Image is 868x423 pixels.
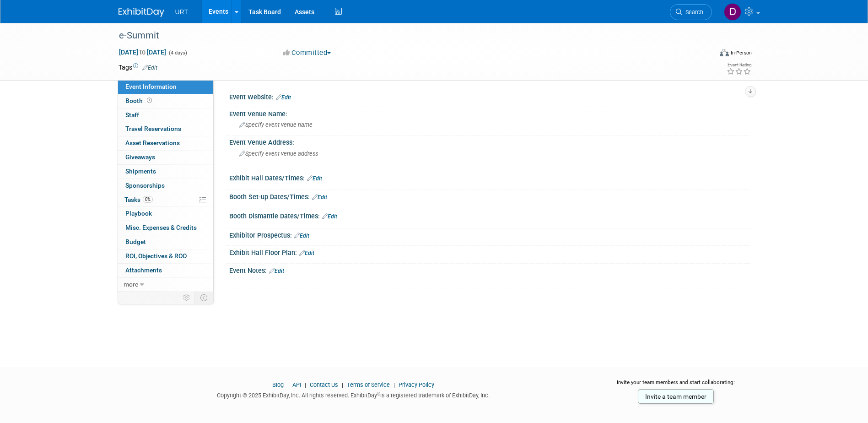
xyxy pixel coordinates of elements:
[347,381,390,388] a: Terms of Service
[125,224,197,231] span: Misc. Expenses & Credits
[724,3,741,21] img: Danae Gullicksen
[125,97,154,104] span: Booth
[229,209,750,221] div: Booth Dismantle Dates/Times:
[229,190,750,202] div: Booth Set-up Dates/Times:
[312,194,327,201] a: Edit
[229,171,750,183] div: Exhibit Hall Dates/Times:
[142,65,157,71] a: Edit
[391,381,397,388] span: |
[272,381,284,388] a: Blog
[118,264,213,277] a: Attachments
[118,179,213,193] a: Sponsorships
[682,9,703,16] span: Search
[125,252,187,260] span: ROI, Objectives & ROO
[143,196,153,203] span: 0%
[124,196,153,203] span: Tasks
[229,264,750,276] div: Event Notes:
[145,97,154,104] span: Booth not reserved yet
[276,94,291,101] a: Edit
[118,151,213,164] a: Giveaways
[229,228,750,240] div: Exhibitor Prospectus:
[307,175,322,182] a: Edit
[118,122,213,136] a: Travel Reservations
[118,108,213,122] a: Staff
[125,238,146,245] span: Budget
[118,221,213,235] a: Misc. Expenses & Credits
[727,63,751,67] div: Event Rating
[119,48,167,56] span: [DATE] [DATE]
[294,233,309,239] a: Edit
[322,213,337,220] a: Edit
[720,49,729,56] img: Format-Inperson.png
[168,50,187,56] span: (4 days)
[340,381,345,388] span: |
[292,381,301,388] a: API
[118,249,213,263] a: ROI, Objectives & ROO
[116,27,698,44] div: e-Summit
[229,90,750,102] div: Event Website:
[377,391,380,396] sup: ®
[299,250,314,256] a: Edit
[118,278,213,292] a: more
[124,281,138,288] span: more
[118,235,213,249] a: Budget
[125,153,155,161] span: Giveaways
[310,381,338,388] a: Contact Us
[179,292,195,304] td: Personalize Event Tab Strip
[229,107,750,119] div: Event Venue Name:
[730,49,752,56] div: In-Person
[229,246,750,258] div: Exhibit Hall Floor Plan:
[638,389,714,404] a: Invite a team member
[229,136,750,147] div: Event Venue Address:
[138,49,147,56] span: to
[125,182,165,189] span: Sponsorships
[175,8,189,16] span: URT
[118,193,213,207] a: Tasks0%
[399,381,434,388] a: Privacy Policy
[118,165,213,179] a: Shipments
[239,121,313,128] span: Specify event venue name
[125,83,177,90] span: Event Information
[602,379,750,392] div: Invite your team members and start collaborating:
[280,48,334,58] button: Committed
[125,139,180,146] span: Asset Reservations
[194,292,213,304] td: Toggle Event Tabs
[118,136,213,150] a: Asset Reservations
[125,168,156,175] span: Shipments
[125,111,139,119] span: Staff
[118,207,213,221] a: Playbook
[118,94,213,108] a: Booth
[302,381,308,388] span: |
[239,150,318,157] span: Specify event venue address
[125,125,181,132] span: Travel Reservations
[119,8,164,17] img: ExhibitDay
[125,266,162,274] span: Attachments
[658,48,752,61] div: Event Format
[285,381,291,388] span: |
[118,80,213,94] a: Event Information
[119,389,589,400] div: Copyright © 2025 ExhibitDay, Inc. All rights reserved. ExhibitDay is a registered trademark of Ex...
[125,210,152,217] span: Playbook
[119,63,157,72] td: Tags
[269,268,284,274] a: Edit
[670,4,712,20] a: Search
